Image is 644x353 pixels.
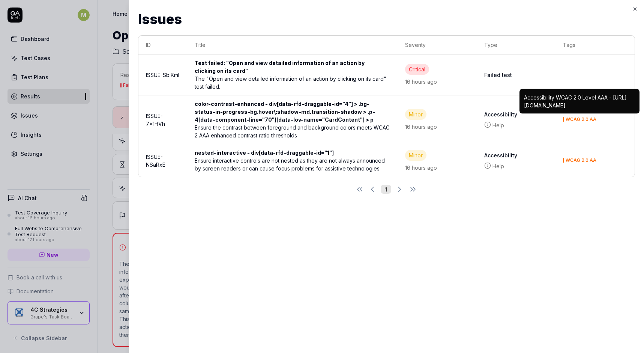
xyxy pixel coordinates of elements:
[566,117,596,122] div: WCAG 2.0 AA
[405,64,429,75] div: Critical
[405,124,437,130] time: 16 hours ago
[398,36,477,54] th: Severity
[524,94,635,109] div: Accessibility WCAG 2.0 Level AAA - [URL][DOMAIN_NAME]
[381,185,391,194] button: 1
[146,113,165,127] a: ISSUE-7x1HVh
[484,162,548,170] a: Help
[563,157,596,164] button: WCAG 2.0 AA
[405,78,437,85] time: 16 hours ago
[555,36,635,54] th: Tags
[195,149,340,157] div: nested-interactive - div[data-rfd-draggable-id="1"]
[484,151,548,159] b: Accessibility
[195,100,390,124] div: color-contrast-enhanced - div[data-rfd-draggable-id="4"] > .bg-status-in-progress-bg.hover\:shado...
[146,154,165,168] a: ISSUE-NSaRxE
[484,121,548,129] a: Help
[477,36,556,54] th: Type
[484,71,548,79] b: Failed test
[195,157,390,172] div: Ensure interactive controls are not nested as they are not always announced by screen readers or ...
[563,116,596,124] button: WCAG 2.0 AA
[187,36,398,54] th: Title
[566,158,596,163] div: WCAG 2.0 AA
[146,72,179,78] a: ISSUE-SbiKml
[195,59,390,75] div: Test failed: "Open and view detailed information of an action by clicking on its card"
[195,75,390,91] div: The "Open and view detailed information of an action by clicking on its card" test failed.
[195,124,390,139] div: Ensure the contrast between foreground and background colors meets WCAG 2 AAA enhanced contrast r...
[138,9,635,29] h2: Issues
[138,36,187,54] th: ID
[405,150,426,161] div: Minor
[484,110,548,118] b: Accessibility
[405,109,426,120] div: Minor
[405,164,437,171] time: 16 hours ago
